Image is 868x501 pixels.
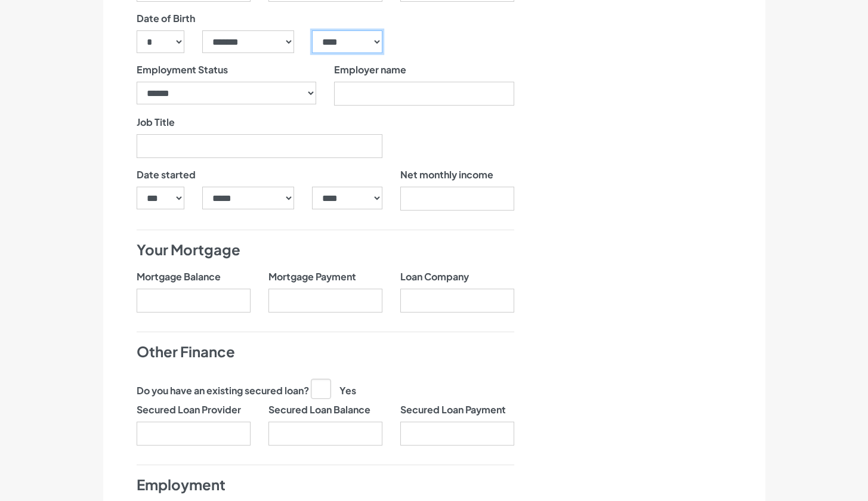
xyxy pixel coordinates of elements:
[137,168,196,182] label: Date started
[137,384,309,398] label: Do you have an existing secured loan?
[268,403,370,417] label: Secured Loan Balance
[137,240,514,260] h4: Your Mortgage
[334,63,406,77] label: Employer name
[137,63,228,77] label: Employment Status
[137,403,241,417] label: Secured Loan Provider
[400,403,506,417] label: Secured Loan Payment
[400,270,469,284] label: Loan Company
[137,270,221,284] label: Mortgage Balance
[137,475,514,495] h4: Employment
[137,11,195,26] label: Date of Birth
[400,168,493,182] label: Net monthly income
[137,115,175,129] label: Job Title
[268,270,356,284] label: Mortgage Payment
[311,379,356,398] label: Yes
[137,342,514,362] h4: Other Finance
